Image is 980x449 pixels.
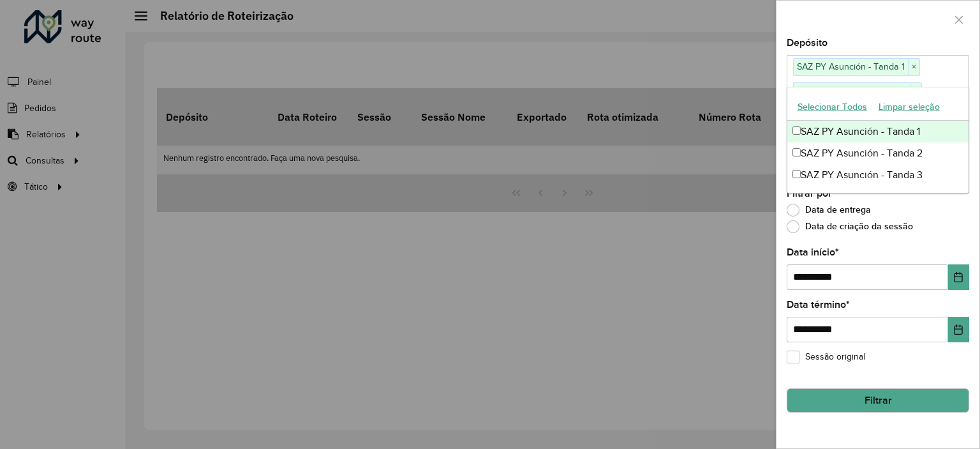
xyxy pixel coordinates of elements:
span: × [908,59,919,75]
div: SAZ PY Asunción - Tanda 3 [787,164,969,186]
label: Filtrar por [787,186,836,201]
button: Choose Date [948,317,969,342]
label: Sessão original [787,350,865,363]
span: SAZ PY Asunción - Tanda 2 [794,83,910,98]
span: Clear all [942,83,953,98]
span: × [910,84,921,99]
label: Data início [787,245,839,260]
button: Choose Date [948,264,969,290]
div: SAZ PY Asunción - Tanda 1 [787,121,969,142]
div: SAZ PY Asunción - Tanda 2 [787,142,969,164]
button: Selecionar Todos [792,97,873,117]
ng-dropdown-panel: Options list [787,87,969,194]
label: Depósito [787,35,828,50]
label: Data término [787,297,850,312]
button: Limpar seleção [873,97,946,117]
span: SAZ PY Asunción - Tanda 1 [794,59,908,74]
label: Data de entrega [787,204,871,217]
label: Data de criação da sessão [787,220,913,233]
button: Filtrar [787,388,969,413]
